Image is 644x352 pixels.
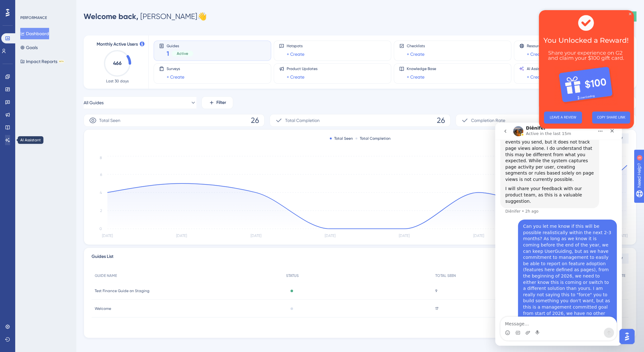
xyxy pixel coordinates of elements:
[407,73,424,81] a: + Create
[15,2,40,9] span: Need Help?
[399,234,410,238] tspan: [DATE]
[527,43,558,48] span: Resource Centers
[95,288,150,293] span: Test Finance Guide on Staging
[5,194,121,205] textarea: Message…
[5,97,122,229] div: Kenny says…
[471,117,505,124] span: Completion Rate
[92,253,113,264] span: Guides List
[10,208,15,213] button: Emoji picker
[95,273,117,278] span: GUIDE NAME
[59,60,64,63] div: BETA
[95,306,111,311] span: Welcome
[100,156,102,160] tspan: 8
[100,172,102,177] tspan: 6
[216,99,226,106] span: Filter
[30,208,35,213] button: Upload attachment
[44,3,46,8] div: 5
[5,101,43,113] button: LEAVE A REVIEW
[435,273,456,278] span: TOTAL SEEN
[407,50,424,58] a: + Create
[407,43,425,48] span: Checklists
[84,12,138,21] span: Welcome back,
[527,50,545,58] a: + Create
[167,49,169,58] span: 1
[473,234,484,238] tspan: [DATE]
[100,208,102,213] tspan: 2
[106,79,129,84] span: Last 30 days
[84,99,104,106] span: All Guides
[84,11,207,22] div: [PERSON_NAME] 👋
[527,66,547,71] span: AI Assistant
[495,123,622,346] iframe: Intercom live chat
[287,50,304,58] a: + Create
[99,227,102,231] tspan: 0
[109,205,119,215] button: Send a message…
[113,60,122,66] text: 466
[20,208,25,213] button: Gif picker
[435,288,437,293] span: 9
[251,115,259,125] span: 26
[40,208,45,213] button: Start recording
[407,66,436,71] span: Knowledge Base
[20,15,47,20] div: PERFORMANCE
[20,56,64,67] button: Impact ReportsBETA
[617,327,636,346] iframe: UserGuiding AI Assistant Launcher
[330,136,353,141] div: Total Seen
[167,73,184,81] a: + Create
[286,273,299,278] span: STATUS
[53,101,91,113] button: COPY SHARE LINK
[10,63,99,82] div: I will share your feedback with our product team, as this is a valuable suggestion.
[102,234,113,238] tspan: [DATE]
[99,117,120,124] span: Total Seen
[20,28,49,39] button: Dashboard
[20,42,38,53] button: Goals
[285,117,320,124] span: Total Completion
[437,115,445,125] span: 26
[527,73,545,81] a: + Create
[176,234,187,238] tspan: [DATE]
[201,96,233,109] button: Filter
[28,101,117,225] div: Can you let me know if this will be possible realistically within the next 2-3 months? As long as...
[325,234,335,238] tspan: [DATE]
[287,43,304,48] span: Hotspots
[355,136,391,141] div: Total Completion
[97,41,138,48] span: Monthly Active Users
[177,51,188,56] span: Active
[100,190,102,195] tspan: 4
[23,97,122,229] div: Can you let me know if this will be possible realistically within the next 2-3 months? As long as...
[616,234,627,238] tspan: [DATE]
[84,96,196,109] button: All Guides
[167,43,193,48] span: Guides
[435,306,438,311] span: 17
[287,73,304,81] a: + Create
[90,3,92,5] div: Close Preview
[10,87,43,91] div: Diênifer • 2h ago
[287,66,317,71] span: Product Updates
[251,234,261,238] tspan: [DATE]
[167,66,184,71] span: Surveys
